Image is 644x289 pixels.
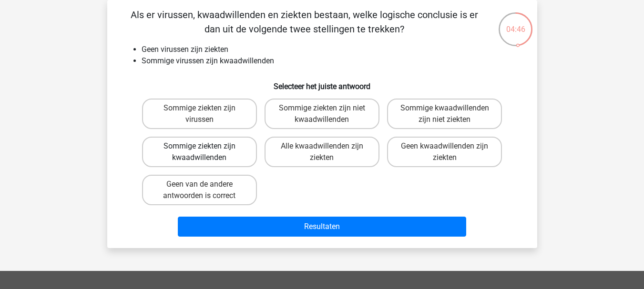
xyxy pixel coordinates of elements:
[142,55,522,67] li: Sommige virussen zijn kwaadwillenden
[142,99,257,129] label: Sommige ziekten zijn virussen
[387,137,502,167] label: Geen kwaadwillenden zijn ziekten
[142,137,257,167] label: Sommige ziekten zijn kwaadwillenden
[178,217,466,237] button: Resultaten
[265,99,379,129] label: Sommige ziekten zijn niet kwaadwillenden
[498,11,533,35] div: 04:46
[142,175,257,205] label: Geen van de andere antwoorden is correct
[142,44,522,55] li: Geen virussen zijn ziekten
[387,99,502,129] label: Sommige kwaadwillenden zijn niet ziekten
[123,8,486,36] p: Als er virussen, kwaadwillenden en ziekten bestaan, welke logische conclusie is er dan uit de vol...
[123,74,522,91] h6: Selecteer het juiste antwoord
[265,137,379,167] label: Alle kwaadwillenden zijn ziekten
